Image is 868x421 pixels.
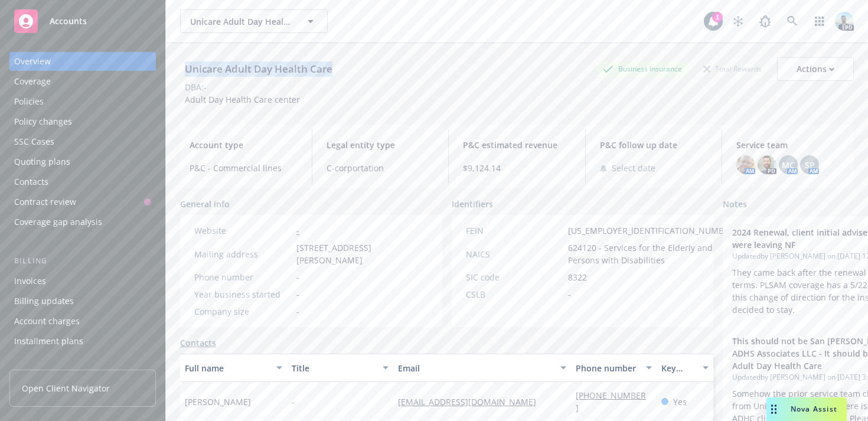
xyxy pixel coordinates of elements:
div: 1 [712,9,723,20]
div: Business Insurance [597,61,688,76]
button: Actions [777,57,854,81]
div: Policy changes [14,112,72,131]
div: Unicare Adult Day Health Care [180,61,337,77]
div: Contract review [14,192,76,211]
div: Billing updates [14,292,74,311]
a: Billing updates [9,292,156,311]
img: photo [835,12,854,31]
div: Email [398,362,553,374]
a: Quoting plans [9,152,156,171]
span: Service team [736,139,844,151]
span: P&C - Commercial lines [190,162,298,174]
button: Unicare Adult Day Health Care [180,9,328,33]
a: Report a Bug [753,9,777,33]
span: [PERSON_NAME] [185,396,251,408]
div: SIC code [466,271,563,283]
button: Title [287,354,394,382]
a: Contacts [9,172,156,191]
div: Title [292,362,376,374]
div: Phone number [194,271,292,283]
div: Billing [9,255,156,267]
div: Invoices [14,272,46,291]
div: CSLB [466,288,563,301]
span: SP [805,159,815,171]
a: Search [781,9,804,33]
span: [US_EMPLOYER_IDENTIFICATION_NUMBER] [568,224,737,237]
span: Identifiers [452,198,493,210]
a: Policy changes [9,112,156,131]
div: Coverage gap analysis [14,213,102,231]
div: Quoting plans [14,152,70,171]
span: [STREET_ADDRESS][PERSON_NAME] [296,241,428,266]
span: - [296,288,299,301]
div: Drag to move [766,397,781,421]
div: Key contact [661,362,696,374]
button: Phone number [571,354,656,382]
span: MC [782,159,795,171]
a: [PHONE_NUMBER] [576,390,646,413]
button: Nova Assist [766,397,847,421]
span: General info [180,198,230,210]
div: DBA: - [185,81,207,93]
div: Website [194,224,292,237]
div: Coverage [14,72,51,91]
div: Mailing address [194,248,292,260]
span: - [568,288,571,301]
a: Contacts [180,337,216,349]
a: Invoices [9,272,156,291]
span: Nova Assist [791,404,837,414]
a: Policies [9,92,156,111]
div: Company size [194,305,292,318]
a: Overview [9,52,156,71]
div: Policies [14,92,44,111]
div: Actions [797,58,834,80]
img: photo [758,155,776,174]
span: Accounts [50,17,87,26]
div: Contacts [14,172,48,191]
div: Installment plans [14,332,83,351]
a: SSC Cases [9,132,156,151]
span: $9,124.14 [463,162,571,174]
span: P&C follow up date [600,139,708,151]
span: C-corportation [327,162,435,174]
div: Overview [14,52,51,71]
span: 8322 [568,271,587,283]
a: Accounts [9,5,156,38]
span: - [296,271,299,283]
a: [EMAIL_ADDRESS][DOMAIN_NAME] [398,396,546,407]
div: Year business started [194,288,292,301]
div: Phone number [576,362,638,374]
span: Yes [673,396,687,408]
span: Notes [723,198,747,212]
a: Switch app [808,9,831,33]
button: Key contact [657,354,713,382]
span: Adult Day Health Care center [185,94,300,105]
span: P&C estimated revenue [463,139,571,151]
span: Unicare Adult Day Health Care [190,15,292,28]
a: Contract review [9,192,156,211]
div: Account charges [14,312,80,331]
span: 624120 - Services for the Elderly and Persons with Disabilities [568,241,737,266]
a: Installment plans [9,332,156,351]
div: FEIN [466,224,563,237]
span: - [296,305,299,318]
div: SSC Cases [14,132,54,151]
a: Stop snowing [726,9,750,33]
a: - [296,225,299,236]
span: Legal entity type [327,139,435,151]
span: Open Client Navigator [22,382,110,394]
img: photo [736,155,755,174]
div: Full name [185,362,269,374]
button: Email [393,354,571,382]
span: Select date [612,162,655,174]
a: Coverage [9,72,156,91]
div: NAICS [466,248,563,260]
a: Account charges [9,312,156,331]
div: Total Rewards [697,61,768,76]
button: Full name [180,354,287,382]
span: Account type [190,139,298,151]
a: Coverage gap analysis [9,213,156,231]
span: - [292,396,295,408]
